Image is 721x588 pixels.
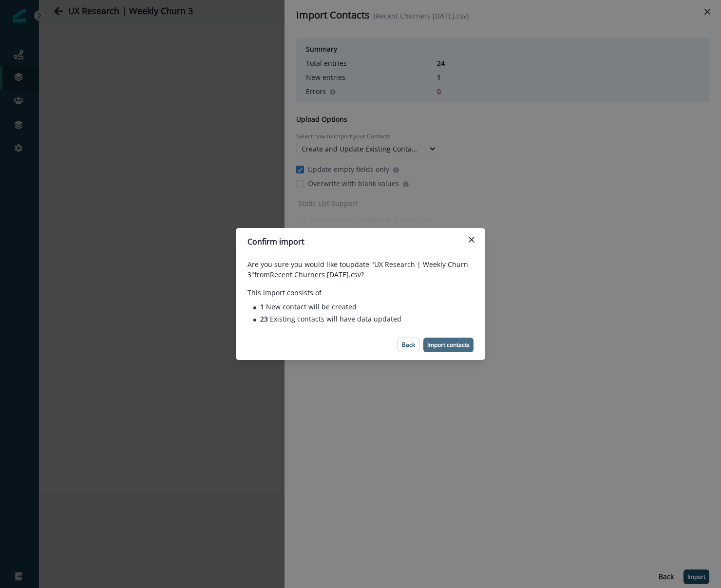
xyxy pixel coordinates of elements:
[260,302,266,311] span: 1
[260,302,357,312] p: New contact will be created
[260,314,270,323] span: 23
[247,287,474,298] p: This import consists of
[260,314,401,324] p: Existing contacts will have data updated
[423,338,474,352] button: Import contacts
[464,232,479,247] button: Close
[402,341,415,348] p: Back
[398,338,419,352] button: Back
[427,341,470,348] p: Import contacts
[247,236,304,247] p: Confirm import
[247,259,474,280] p: Are you sure you would like to update "UX Research | Weekly Churn 3" from Recent Churners [DATE]....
